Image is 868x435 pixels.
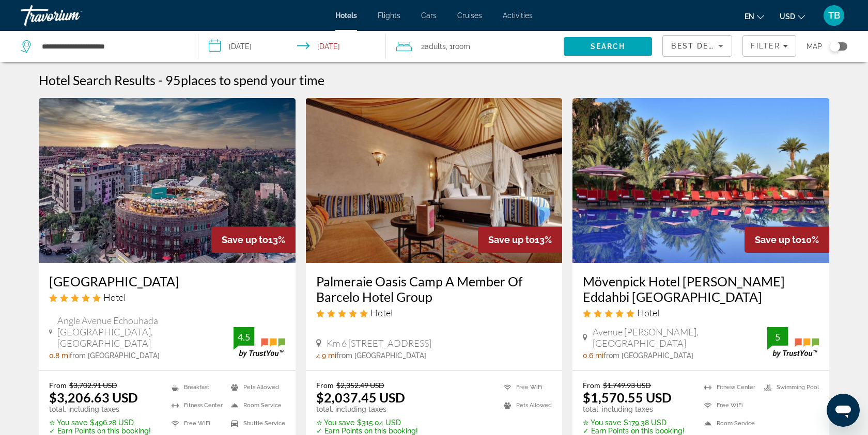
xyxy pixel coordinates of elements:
span: ✮ You save [49,418,87,427]
p: ✓ Earn Points on this booking! [316,427,418,435]
div: 5 [767,331,788,343]
button: Search [564,37,653,56]
span: From [583,381,600,390]
span: ✮ You save [583,418,621,427]
span: Best Deals [671,42,725,50]
img: TrustYou guest rating badge [767,327,819,358]
a: Palmeraie Oasis Camp A Member Of Barcelo Hotel Group [316,273,552,304]
a: Mövenpick Hotel [PERSON_NAME] Eddahbi [GEOGRAPHIC_DATA] [583,273,819,304]
a: Cars [421,11,437,20]
span: Save up to [488,234,535,245]
a: Activities [503,11,533,20]
button: Travelers: 2 adults, 0 children [386,31,564,62]
li: Fitness Center [699,381,759,394]
iframe: Button to launch messaging window [827,394,860,427]
span: Hotel [637,307,659,318]
span: Avenue [PERSON_NAME], [GEOGRAPHIC_DATA] [593,326,767,349]
del: $1,749.93 USD [603,381,651,390]
ins: $3,206.63 USD [49,390,138,405]
li: Free WiFi [699,399,759,412]
button: Filters [742,35,796,57]
div: 13% [478,227,562,253]
span: from [GEOGRAPHIC_DATA] [603,351,693,360]
del: $2,352.49 USD [336,381,384,390]
span: Km 6 [STREET_ADDRESS] [327,337,431,349]
span: Save up to [755,234,801,245]
mat-select: Sort by [671,40,723,52]
p: $179.38 USD [583,418,685,427]
span: 4.9 mi [316,351,336,360]
input: Search hotel destination [41,39,182,54]
a: [GEOGRAPHIC_DATA] [49,273,285,289]
a: Flights [378,11,400,20]
li: Swimming Pool [759,381,819,394]
li: Pets Allowed [226,381,285,394]
a: Cruises [457,11,482,20]
img: Palmeraie Oasis Camp A Member Of Barcelo Hotel Group [306,98,563,263]
ins: $1,570.55 USD [583,390,672,405]
a: Travorium [21,2,124,29]
span: 0.6 mi [583,351,603,360]
h1: Hotel Search Results [39,72,156,88]
button: Change currency [780,9,805,24]
li: Shuttle Service [226,417,285,430]
div: 13% [211,227,296,253]
p: ✓ Earn Points on this booking! [49,427,151,435]
span: USD [780,12,795,21]
span: ✮ You save [316,418,354,427]
span: Search [591,42,626,51]
a: Hotels [335,11,357,20]
div: 4.5 [234,331,254,343]
li: Room Service [699,417,759,430]
button: Toggle map [822,42,847,51]
span: From [49,381,67,390]
li: Room Service [226,399,285,412]
span: 2 [421,39,446,54]
span: Save up to [222,234,268,245]
span: From [316,381,334,390]
span: places to spend your time [181,72,324,88]
span: from [GEOGRAPHIC_DATA] [70,351,160,360]
div: 5 star Hotel [583,307,819,318]
p: total, including taxes [49,405,151,413]
del: $3,702.91 USD [69,381,117,390]
div: 10% [745,227,829,253]
img: Nobu Hotel Marrakech [39,98,296,263]
p: total, including taxes [583,405,685,413]
img: TrustYou guest rating badge [234,327,285,358]
span: Filter [751,42,780,50]
span: Hotel [370,307,393,318]
span: from [GEOGRAPHIC_DATA] [336,351,426,360]
span: TB [828,10,840,21]
li: Pets Allowed [499,399,552,412]
span: , 1 [446,39,470,54]
span: Room [453,42,470,51]
div: 5 star Hotel [316,307,552,318]
span: Hotel [103,292,126,303]
span: Angle Avenue Echouhada [GEOGRAPHIC_DATA], [GEOGRAPHIC_DATA] [57,315,234,349]
h2: 95 [165,72,324,88]
p: $496.28 USD [49,418,151,427]
span: Map [807,39,822,54]
li: Fitness Center [166,399,226,412]
img: Mövenpick Hotel Mansour Eddahbi Marrakech [572,98,829,263]
li: Free WiFi [166,417,226,430]
p: total, including taxes [316,405,418,413]
ins: $2,037.45 USD [316,390,405,405]
li: Breakfast [166,381,226,394]
div: 5 star Hotel [49,292,285,303]
p: $315.04 USD [316,418,418,427]
button: Select check in and out date [198,31,386,62]
span: Adults [425,42,446,51]
span: 0.8 mi [49,351,70,360]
